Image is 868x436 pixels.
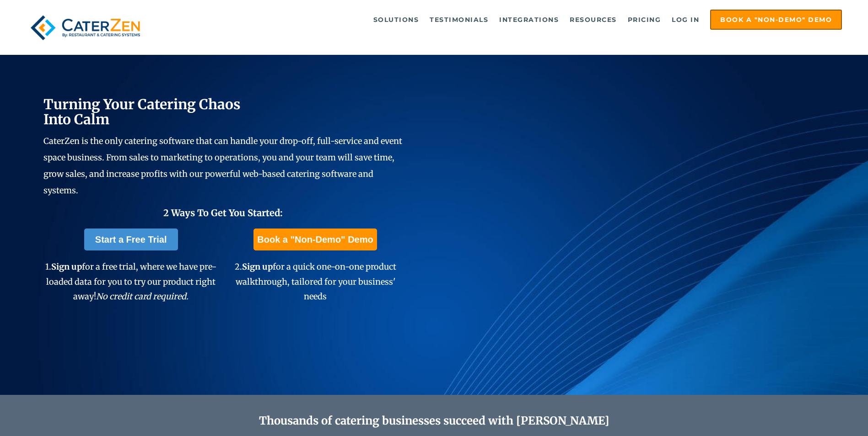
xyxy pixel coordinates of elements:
a: Book a "Non-Demo" Demo [253,229,377,250]
iframe: Help widget launcher [787,400,858,426]
a: Start a Free Trial [84,229,178,250]
span: 2 Ways To Get You Started: [163,207,283,218]
img: caterzen [26,10,145,46]
a: Log in [667,11,704,29]
span: 1. for a free trial, where we have pre-loaded data for you to try our product right away! [45,261,216,302]
a: Book a "Non-Demo" Demo [710,10,842,30]
a: Testimonials [425,11,493,29]
span: CaterZen is the only catering software that can handle your drop-off, full-service and event spac... [43,136,402,196]
span: 2. for a quick one-on-one product walkthrough, tailored for your business' needs [235,261,396,302]
a: Solutions [369,11,424,29]
div: Navigation Menu [166,10,842,30]
h2: Thousands of catering businesses succeed with [PERSON_NAME] [87,415,782,428]
a: Resources [565,11,621,29]
a: Pricing [623,11,666,29]
span: Sign up [242,261,273,272]
a: Integrations [495,11,563,29]
em: No credit card required. [96,291,189,302]
span: Turning Your Catering Chaos Into Calm [43,96,241,128]
span: Sign up [51,261,82,272]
